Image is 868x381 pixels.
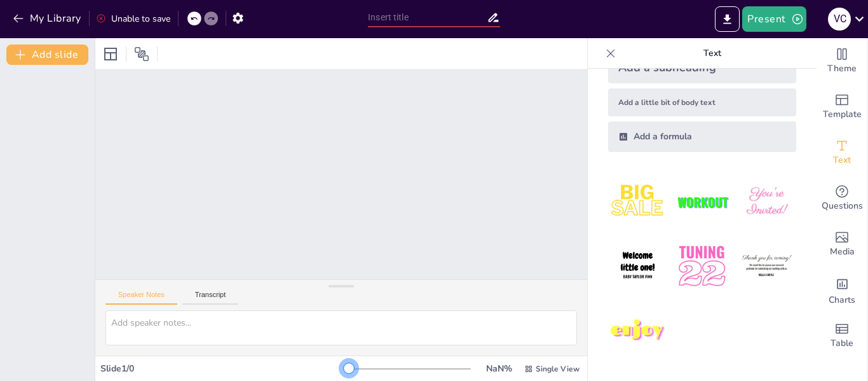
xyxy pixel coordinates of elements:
[536,364,580,374] span: Single View
[829,293,855,307] span: Charts
[105,291,177,305] button: Speaker Notes
[100,363,349,375] div: Slide 1 / 0
[817,38,867,84] div: Change the overall theme
[737,237,796,296] img: 6.jpeg
[621,38,804,69] p: Text
[817,313,867,359] div: Add a table
[6,45,88,65] button: Add slide
[833,153,851,167] span: Text
[672,237,731,296] img: 5.jpeg
[822,199,863,213] span: Questions
[608,121,796,152] div: Add a formula
[742,6,806,32] button: Present
[827,62,857,76] span: Theme
[10,8,86,29] button: My Library
[817,267,867,313] div: Add charts and graphs
[608,172,667,232] img: 1.jpeg
[368,8,487,27] input: Insert title
[134,46,149,62] span: Position
[817,84,867,130] div: Add ready made slides
[715,6,740,32] button: Export to PowerPoint
[608,88,796,116] div: Add a little bit of body text
[608,301,667,361] img: 7.jpeg
[830,245,855,259] span: Media
[672,172,731,232] img: 2.jpeg
[817,176,867,221] div: Get real-time input from your audience
[823,107,862,121] span: Template
[817,221,867,267] div: Add images, graphics, shapes or video
[182,291,239,305] button: Transcript
[737,172,796,232] img: 3.jpeg
[828,8,851,31] div: V C
[96,13,170,25] div: Unable to save
[484,363,514,375] div: NaN %
[817,130,867,176] div: Add text boxes
[831,336,853,350] span: Table
[100,44,121,64] div: Layout
[828,6,851,32] button: V C
[608,237,667,296] img: 4.jpeg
